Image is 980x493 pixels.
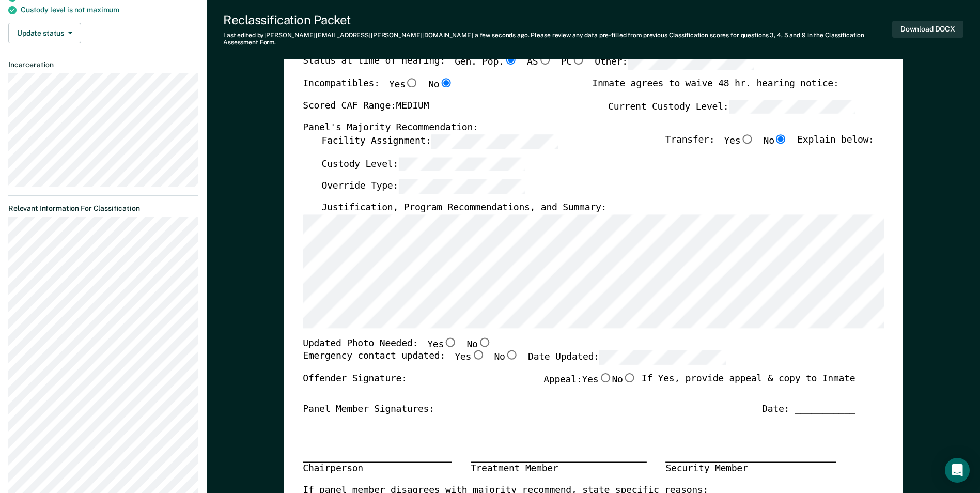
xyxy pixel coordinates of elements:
input: Yes [471,350,485,360]
input: Other: [628,55,754,70]
input: PC [572,55,585,65]
button: Update status [8,23,81,43]
label: Justification, Program Recommendations, and Summary: [321,202,606,214]
label: Current Custody Level: [608,99,855,114]
input: No [505,350,518,360]
label: Appeal: [543,373,636,395]
label: Yes [582,373,612,387]
div: Chairperson [303,462,452,475]
div: Emergency contact updated: [303,350,726,373]
label: Override Type: [321,179,525,194]
label: No [763,134,787,148]
dt: Relevant Information For Classification [8,204,198,213]
input: Yes [444,337,457,346]
div: Security Member [665,462,836,475]
div: Transfer: Explain below: [665,134,874,157]
label: Date Updated: [528,350,726,365]
input: No [774,134,788,143]
input: Facility Assignment: [431,134,557,148]
label: Yes [455,350,485,365]
label: Facility Assignment: [321,134,557,148]
div: Status at time of hearing: [303,55,754,78]
div: Last edited by [PERSON_NAME][EMAIL_ADDRESS][PERSON_NAME][DOMAIN_NAME] . Please review any data pr... [223,32,892,47]
div: Panel's Majority Recommendation: [303,122,855,134]
div: Custody level is not [21,6,198,14]
div: Open Intercom Messenger [945,458,970,483]
label: Custody Level: [321,157,525,171]
div: Date: ___________ [762,403,855,415]
label: Scored CAF Range: MEDIUM [303,99,429,114]
label: No [466,337,491,350]
span: maximum [87,6,119,14]
div: Panel Member Signatures: [303,403,434,415]
input: Current Custody Level: [728,99,855,114]
label: Other: [595,55,754,70]
input: Yes [598,373,612,382]
input: Override Type: [398,179,525,194]
label: AS [527,55,551,70]
label: Yes [389,78,419,91]
label: Yes [724,134,754,148]
input: Custody Level: [398,157,525,171]
div: Treatment Member [471,462,647,475]
div: Offender Signature: _______________________ If Yes, provide appeal & copy to Inmate [303,373,855,403]
button: Download DOCX [892,21,963,38]
label: Yes [427,337,457,350]
label: No [612,373,636,387]
div: Updated Photo Needed: [303,337,491,350]
div: Reclassification Packet [223,12,892,27]
input: No [477,337,491,346]
span: a few seconds ago [475,32,528,39]
dt: Incarceration [8,60,198,69]
input: No [623,373,636,382]
div: Inmate agrees to waive 48 hr. hearing notice: __ [592,78,855,99]
label: PC [561,55,585,70]
input: Gen. Pop. [504,55,517,65]
label: No [428,78,453,91]
label: No [494,350,518,365]
input: Yes [740,134,754,143]
input: Date Updated: [599,350,726,365]
input: AS [538,55,551,65]
input: Yes [405,78,418,87]
input: No [439,78,453,87]
div: Incompatibles: [303,78,453,99]
label: Gen. Pop. [455,55,518,70]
